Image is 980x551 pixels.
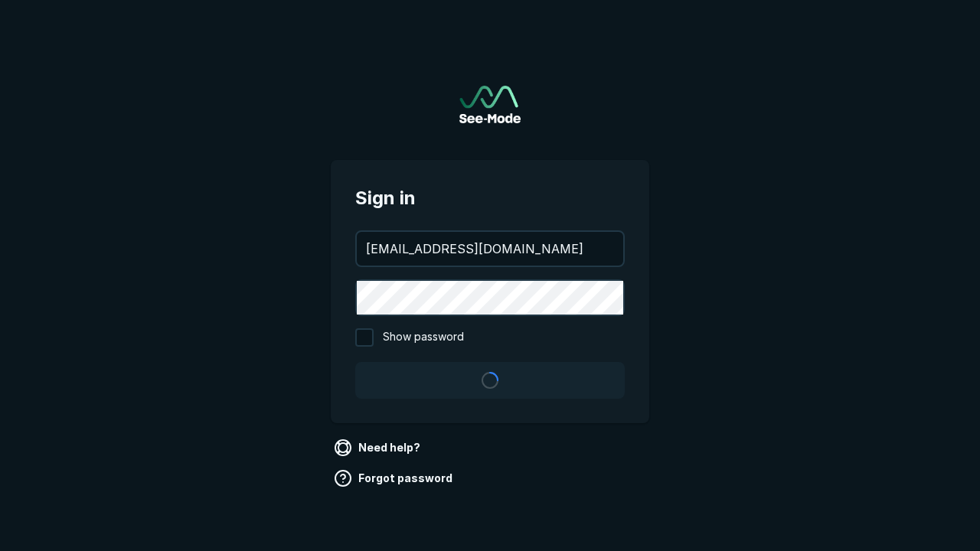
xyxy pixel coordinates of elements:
span: Sign in [355,184,625,212]
input: your@email.com [357,232,623,266]
span: Show password [383,328,464,347]
a: Go to sign in [459,86,521,123]
a: Need help? [331,435,426,460]
a: Forgot password [331,466,459,491]
img: See-Mode Logo [459,86,521,123]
